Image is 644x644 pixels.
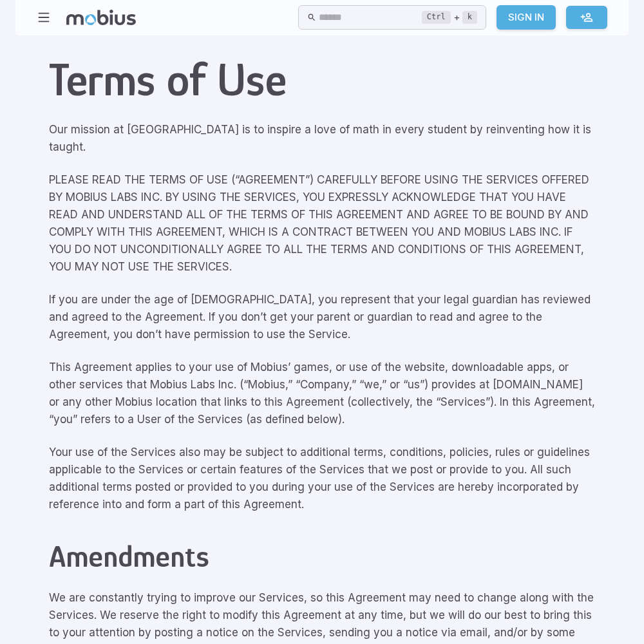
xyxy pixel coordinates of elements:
[49,291,595,343] p: If you are under the age of [DEMOGRAPHIC_DATA], you represent that your legal guardian has review...
[49,444,595,513] p: Your use of the Services also may be subject to additional terms, conditions, policies, rules or ...
[422,10,477,25] div: +
[49,121,595,156] p: Our mission at [GEOGRAPHIC_DATA] is to inspire a love of math in every student by reinventing how...
[49,171,595,276] p: PLEASE READ THE TERMS OF USE (“AGREEMENT”) CAREFULLY BEFORE USING THE SERVICES OFFERED BY MOBIUS ...
[49,539,595,574] h2: Amendments
[497,5,556,30] a: Sign In
[422,11,451,24] kbd: Ctrl
[49,359,595,428] p: This Agreement applies to your use of Mobius’ games, or use of the website, downloadable apps, or...
[49,53,595,106] h1: Terms of Use
[462,11,477,24] kbd: k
